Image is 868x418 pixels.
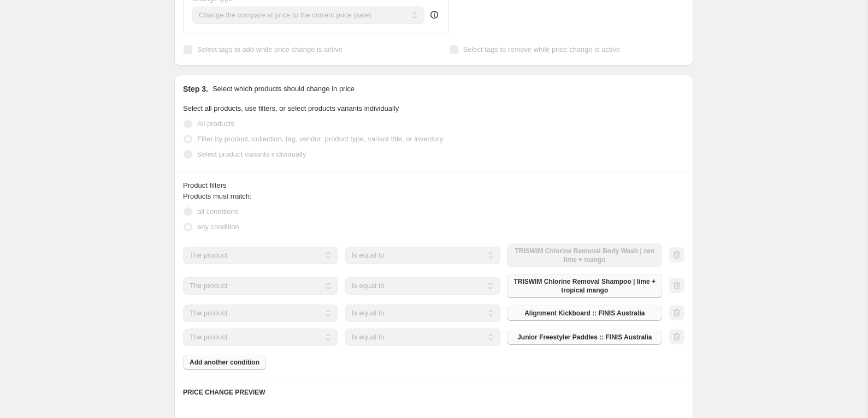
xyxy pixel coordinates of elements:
span: Products must match: [183,192,252,200]
span: any condition [197,223,239,231]
span: Select tags to remove while price change is active [463,45,621,53]
div: Product filters [183,180,684,191]
h2: Step 3. [183,83,208,94]
span: Filter by product, collection, tag, vendor, product type, variant title, or inventory [197,135,443,143]
span: Select product variants individually [197,150,306,158]
div: help [429,9,440,20]
p: Select which products should change in price [212,83,355,94]
span: Select all products, use filters, or select products variants individually [183,104,399,112]
span: Select tags to add while price change is active [197,45,343,53]
h6: PRICE CHANGE PREVIEW [183,388,684,397]
span: all conditions [197,207,238,216]
span: All products [197,120,234,128]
